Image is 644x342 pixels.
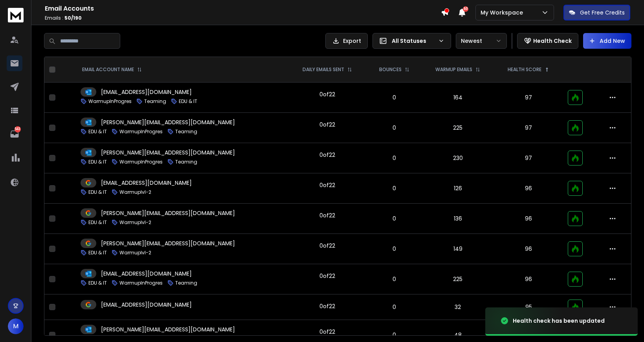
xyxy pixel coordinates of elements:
[119,129,163,135] p: WarmupInProgres
[119,219,151,226] p: Warmuplvl-2
[513,317,605,325] div: Health check has been updated
[421,173,494,204] td: 126
[372,275,417,283] p: 0
[101,88,192,96] p: [EMAIL_ADDRESS][DOMAIN_NAME]
[119,159,163,165] p: WarmupInProgres
[463,6,468,12] span: 50
[175,280,197,286] p: Teaming
[481,9,526,17] p: My Workspace
[119,280,163,286] p: WarmupInProgres
[88,250,107,256] p: EDU & IT
[319,90,335,98] div: 0 of 22
[372,124,417,132] p: 0
[421,264,494,294] td: 225
[319,211,335,219] div: 0 of 22
[319,151,335,159] div: 0 of 22
[563,5,630,20] button: Get Free Credits
[494,234,563,264] td: 96
[392,37,435,45] p: All Statuses
[421,204,494,234] td: 136
[101,301,192,309] p: [EMAIL_ADDRESS][DOMAIN_NAME]
[435,66,472,73] p: WARMUP EMAILS
[494,204,563,234] td: 96
[175,159,197,165] p: Teaming
[319,272,335,280] div: 0 of 22
[101,179,192,187] p: [EMAIL_ADDRESS][DOMAIN_NAME]
[303,66,344,73] p: DAILY EMAILS SENT
[494,113,563,143] td: 97
[517,33,578,49] button: Health Check
[101,118,235,126] p: [PERSON_NAME][EMAIL_ADDRESS][DOMAIN_NAME]
[82,66,142,73] div: EMAIL ACCOUNT NAME
[88,129,107,135] p: EDU & IT
[144,98,166,105] p: Teaming
[88,98,132,105] p: WarmupInProgres
[372,94,417,101] p: 0
[533,37,572,45] p: Health Check
[15,126,21,132] p: 543
[101,270,192,278] p: [EMAIL_ADDRESS][DOMAIN_NAME]
[8,318,24,334] button: M
[88,159,107,165] p: EDU & IT
[372,245,417,253] p: 0
[494,173,563,204] td: 96
[119,189,151,195] p: Warmuplvl-2
[319,242,335,250] div: 0 of 22
[580,9,625,17] p: Get Free Credits
[64,15,82,21] span: 50 / 190
[372,303,417,311] p: 0
[421,294,494,320] td: 32
[88,280,107,286] p: EDU & IT
[456,33,507,49] button: Newest
[7,126,22,142] a: 543
[421,83,494,113] td: 164
[372,215,417,222] p: 0
[494,143,563,173] td: 97
[45,4,441,13] h1: Email Accounts
[494,83,563,113] td: 97
[175,129,197,135] p: Teaming
[88,189,107,195] p: EDU & IT
[421,113,494,143] td: 225
[101,149,235,156] p: [PERSON_NAME][EMAIL_ADDRESS][DOMAIN_NAME]
[372,331,417,339] p: 0
[119,250,151,256] p: Warmuplvl-2
[101,325,235,333] p: [PERSON_NAME][EMAIL_ADDRESS][DOMAIN_NAME]
[494,294,563,320] td: 95
[325,33,368,49] button: Export
[379,66,402,73] p: BOUNCES
[101,209,235,217] p: [PERSON_NAME][EMAIL_ADDRESS][DOMAIN_NAME]
[319,181,335,189] div: 0 of 22
[319,302,335,310] div: 0 of 22
[583,33,631,49] button: Add New
[319,328,335,336] div: 0 of 22
[319,121,335,129] div: 0 of 22
[421,234,494,264] td: 149
[508,66,541,73] p: HEALTH SCORE
[494,264,563,294] td: 96
[45,15,441,21] p: Emails :
[372,154,417,162] p: 0
[421,143,494,173] td: 230
[372,184,417,192] p: 0
[179,98,197,105] p: EDU & IT
[88,219,107,226] p: EDU & IT
[101,239,235,247] p: [PERSON_NAME][EMAIL_ADDRESS][DOMAIN_NAME]
[8,8,24,22] img: logo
